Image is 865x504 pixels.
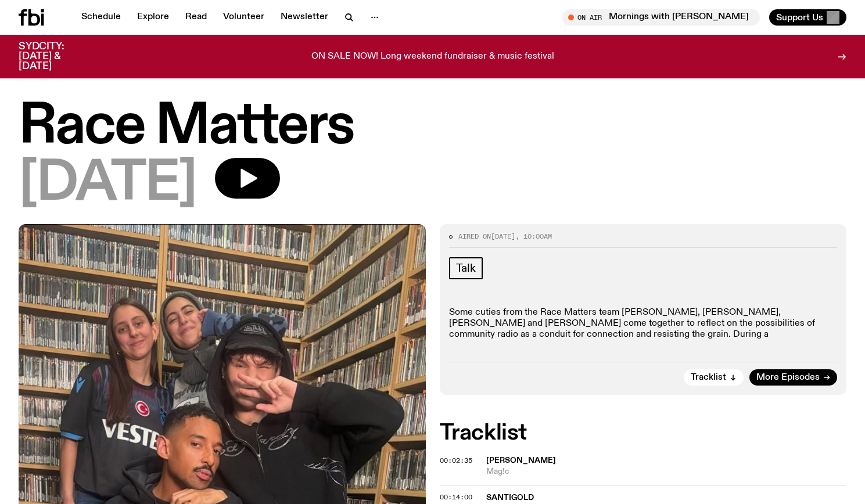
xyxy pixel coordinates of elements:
[19,101,846,153] h1: Race Matters
[440,423,847,444] h2: Tracklist
[311,52,554,62] p: ON SALE NOW! Long weekend fundraiser & music festival
[19,42,93,71] h3: SYDCITY: [DATE] & [DATE]
[440,494,472,501] button: 00:14:00
[440,458,472,464] button: 00:02:35
[562,9,760,26] button: On AirMornings with [PERSON_NAME] / booked and busy
[684,369,744,386] button: Tracklist
[74,9,128,26] a: Schedule
[449,307,838,341] p: Some cuties from the Race Matters team [PERSON_NAME], [PERSON_NAME], [PERSON_NAME] and [PERSON_NA...
[486,456,556,465] span: [PERSON_NAME]
[274,9,335,26] a: Newsletter
[19,158,196,210] span: [DATE]
[130,9,176,26] a: Explore
[440,456,472,465] span: 00:02:35
[769,9,846,26] button: Support Us
[691,373,726,382] span: Tracklist
[440,492,472,502] span: 00:14:00
[486,466,847,477] span: Mag!c
[776,12,823,23] span: Support Us
[486,494,534,502] span: Santigold
[449,257,483,279] a: Talk
[515,232,552,241] span: , 10:00am
[458,232,491,241] span: Aired on
[456,262,476,275] span: Talk
[491,232,515,241] span: [DATE]
[756,373,820,382] span: More Episodes
[178,9,214,26] a: Read
[749,369,837,386] a: More Episodes
[216,9,271,26] a: Volunteer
